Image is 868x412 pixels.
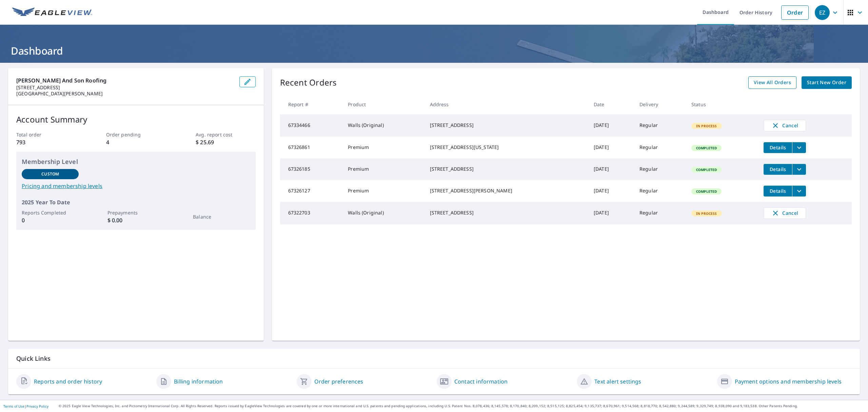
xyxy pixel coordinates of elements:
[754,78,791,87] span: View All Orders
[342,202,424,224] td: Walls (Original)
[342,114,424,137] td: Walls (Original)
[634,202,686,224] td: Regular
[764,120,806,131] button: Cancel
[3,404,24,409] a: Terms of Use
[16,91,234,97] p: [GEOGRAPHIC_DATA][PERSON_NAME]
[594,377,641,386] a: Text alert settings
[634,158,686,180] td: Regular
[764,164,792,175] button: detailsBtn-67326185
[196,138,255,146] p: $ 25.69
[430,122,583,129] div: [STREET_ADDRESS]
[280,158,343,180] td: 67326185
[764,207,806,219] button: Cancel
[768,144,788,151] span: Details
[430,209,583,216] div: [STREET_ADDRESS]
[764,142,792,153] button: detailsBtn-67326861
[196,131,255,138] p: Avg. report cost
[692,124,721,128] span: In Process
[280,94,343,114] th: Report #
[280,114,343,137] td: 67334466
[634,94,686,114] th: Delivery
[107,216,164,224] p: $ 0.00
[16,113,256,126] p: Account Summary
[588,137,634,158] td: [DATE]
[16,138,76,146] p: 793
[748,76,796,89] a: View All Orders
[792,164,806,175] button: filesDropdownBtn-67326185
[106,131,166,138] p: Order pending
[768,166,788,172] span: Details
[781,5,809,20] a: Order
[22,198,250,206] p: 2025 Year To Date
[342,94,424,114] th: Product
[802,76,852,89] a: Start New Order
[22,182,250,190] a: Pricing and membership levels
[34,377,102,386] a: Reports and order history
[12,7,92,18] img: EV Logo
[22,216,79,224] p: 0
[107,209,164,216] p: Prepayments
[686,94,758,114] th: Status
[193,213,250,220] p: Balance
[634,114,686,137] td: Regular
[771,121,799,130] span: Cancel
[430,166,583,172] div: [STREET_ADDRESS]
[59,404,865,409] p: © 2025 Eagle View Technologies, Inc. and Pictometry International Corp. All Rights Reserved. Repo...
[792,142,806,153] button: filesDropdownBtn-67326861
[771,209,799,217] span: Cancel
[8,44,860,58] h1: Dashboard
[342,158,424,180] td: Premium
[16,76,234,85] p: [PERSON_NAME] and Son Roofing
[692,146,721,150] span: Completed
[314,377,363,386] a: Order preferences
[22,209,79,216] p: Reports Completed
[174,377,223,386] a: Billing information
[764,186,792,196] button: detailsBtn-67326127
[342,180,424,202] td: Premium
[3,404,48,408] p: |
[815,5,830,20] div: EZ
[16,354,852,363] p: Quick Links
[41,171,59,177] p: Custom
[430,144,583,151] div: [STREET_ADDRESS][US_STATE]
[807,78,846,87] span: Start New Order
[588,158,634,180] td: [DATE]
[22,157,250,166] p: Membership Level
[692,167,721,172] span: Completed
[634,137,686,158] td: Regular
[26,404,48,409] a: Privacy Policy
[692,211,721,216] span: In Process
[342,137,424,158] td: Premium
[454,377,508,386] a: Contact information
[106,138,166,146] p: 4
[588,94,634,114] th: Date
[425,94,588,114] th: Address
[588,114,634,137] td: [DATE]
[768,188,788,194] span: Details
[280,202,343,224] td: 67322703
[588,202,634,224] td: [DATE]
[792,186,806,196] button: filesDropdownBtn-67326127
[280,180,343,202] td: 67326127
[280,137,343,158] td: 67326861
[16,85,234,91] p: [STREET_ADDRESS]
[280,76,337,89] p: Recent Orders
[735,377,842,386] a: Payment options and membership levels
[16,131,76,138] p: Total order
[588,180,634,202] td: [DATE]
[634,180,686,202] td: Regular
[692,189,721,194] span: Completed
[430,187,583,194] div: [STREET_ADDRESS][PERSON_NAME]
